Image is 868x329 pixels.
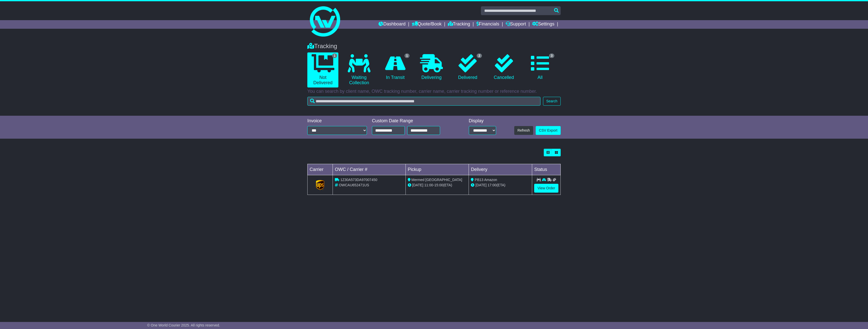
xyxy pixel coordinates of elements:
a: 1 In Transit [380,52,411,82]
td: Carrier [308,164,333,175]
a: Dashboard [378,20,405,29]
td: OWC / Carrier # [333,164,406,175]
td: Pickup [405,164,469,175]
a: View Order [534,184,558,193]
span: 11:00 [424,183,433,187]
td: Status [532,164,561,175]
span: 2 [477,53,482,58]
a: CSV Export [536,126,561,135]
span: OWCAU652471US [339,183,369,187]
div: - (ETA) [408,183,467,188]
span: © One World Courier 2025. All rights reserved. [147,323,220,327]
div: Display [469,118,496,124]
span: [DATE] [412,183,423,187]
a: Delivering [416,52,447,82]
span: 1 [404,53,410,58]
div: Tracking [305,43,563,50]
a: Support [506,20,526,29]
a: Waiting Collection [343,52,374,87]
button: Refresh [514,126,533,135]
div: Invoice [307,118,367,124]
button: Search [543,97,561,106]
a: Financials [476,20,499,29]
span: 3 [549,53,554,58]
a: Cancelled [488,52,519,82]
span: [DATE] [475,183,486,187]
span: Mermed [GEOGRAPHIC_DATA] [412,178,462,182]
a: Tracking [448,20,470,29]
td: Delivery [469,164,532,175]
span: 17:00 [487,183,496,187]
span: 1 [332,53,337,58]
img: GetCarrierServiceLogo [316,180,324,190]
a: 1 Not Delivered [307,52,338,87]
span: PB13 Amazon [475,178,497,182]
span: 1Z30A573DA97007450 [340,178,377,182]
p: You can search by client name, OWC tracking number, carrier name, carrier tracking number or refe... [307,89,561,94]
a: 2 Delivered [452,52,483,82]
a: Quote/Book [412,20,442,29]
a: Settings [532,20,554,29]
a: 3 All [525,52,556,82]
div: Custom Date Range [372,118,453,124]
div: (ETA) [471,183,530,188]
span: 15:00 [434,183,443,187]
